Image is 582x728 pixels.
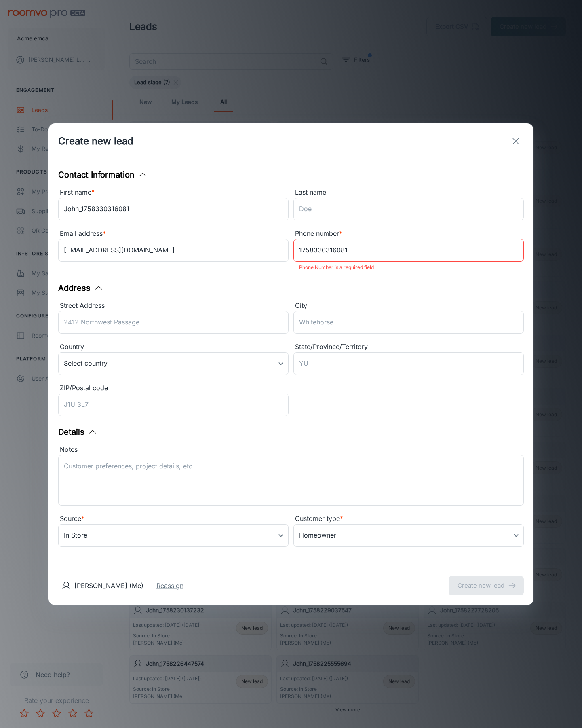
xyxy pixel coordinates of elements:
div: ZIP/Postal code [58,383,289,394]
input: YU [293,352,524,375]
input: John [58,198,289,220]
input: +1 439-123-4567 [293,239,524,262]
div: Street Address [58,301,289,311]
div: Phone number [293,229,524,239]
div: Customer type [293,514,524,524]
div: Notes [58,444,524,455]
div: State/Province/Territory [293,342,524,352]
button: exit [508,133,524,149]
input: Whitehorse [293,311,524,334]
div: Homeowner [293,524,524,547]
div: Source [58,514,289,524]
p: Phone Number is a required field [299,262,518,272]
button: Reassign [156,581,183,590]
div: City [293,301,524,311]
p: [PERSON_NAME] (Me) [74,581,143,590]
input: Doe [293,198,524,220]
div: First name [58,187,289,198]
button: Address [58,282,103,294]
div: In Store [58,524,289,547]
button: Contact Information [58,169,148,181]
div: Select country [58,352,289,375]
div: Email address [58,229,289,239]
div: Country [58,342,289,352]
input: myname@example.com [58,239,289,262]
button: Details [58,426,97,438]
input: 2412 Northwest Passage [58,311,289,334]
input: J1U 3L7 [58,394,289,416]
h1: Create new lead [58,134,133,148]
div: Last name [293,187,524,198]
